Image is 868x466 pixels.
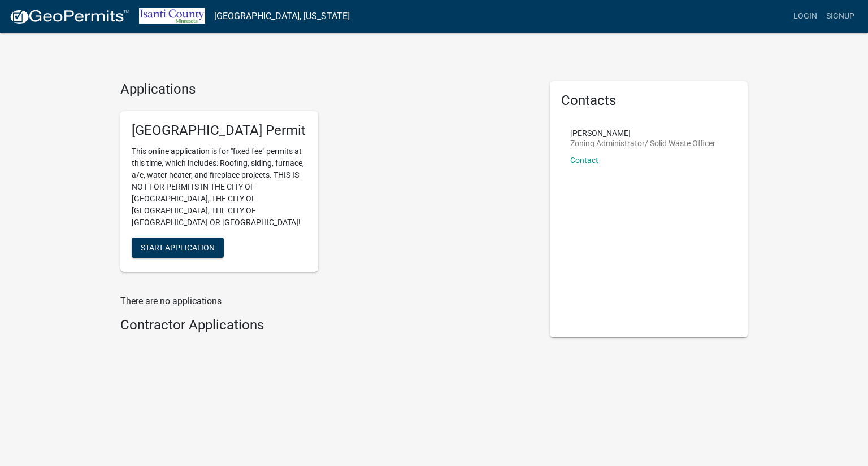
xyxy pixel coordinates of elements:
[120,317,533,338] wm-workflow-list-section: Contractor Applications
[570,129,715,137] p: [PERSON_NAME]
[789,6,822,27] a: Login
[120,81,533,98] h4: Applications
[132,238,224,258] button: Start Application
[570,139,715,147] p: Zoning Administrator/ Solid Waste Officer
[132,146,307,228] p: This online application is for "fixed fee" permits at this time, which includes: Roofing, siding,...
[139,8,205,24] img: Isanti County, Minnesota
[120,317,533,333] h4: Contractor Applications
[561,93,736,109] h5: Contacts
[132,122,307,139] h5: [GEOGRAPHIC_DATA] Permit
[822,6,859,27] a: Signup
[120,294,533,308] p: There are no applications
[214,7,350,26] a: [GEOGRAPHIC_DATA], [US_STATE]
[570,156,598,165] a: Contact
[120,81,533,281] wm-workflow-list-section: Applications
[141,243,215,252] span: Start Application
